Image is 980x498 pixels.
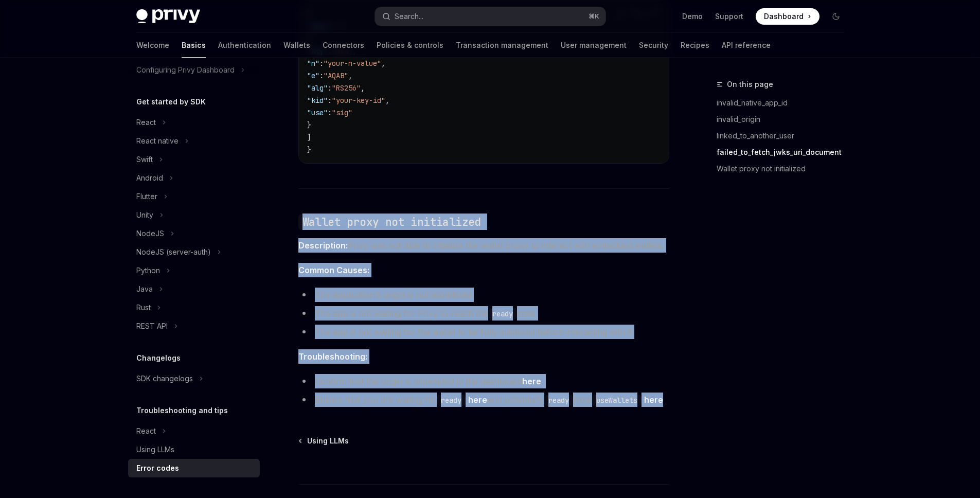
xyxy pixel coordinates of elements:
button: Toggle Rust section [128,298,260,317]
span: "AQAB" [324,71,348,80]
button: Toggle Flutter section [128,187,260,206]
span: Using LLMs [307,436,349,446]
a: User management [561,33,627,58]
a: Wallet proxy not initialized [717,161,852,177]
a: Authentication [218,33,271,58]
span: : [328,83,332,93]
button: Toggle REST API section [128,317,260,335]
button: Toggle Python section [128,261,260,280]
span: "alg" [307,83,328,93]
div: React [136,116,156,129]
a: Using LLMs [299,436,349,446]
a: Welcome [136,33,169,58]
strong: Common Causes: [298,265,369,275]
button: Open search [375,7,605,26]
h5: Changelogs [136,352,181,364]
span: Dashboard [764,11,804,22]
button: Toggle Swift section [128,150,260,169]
a: Support [715,11,743,22]
li: The application’s origin is not allowlisted [298,288,669,302]
span: : [319,59,324,68]
li: Confirm that the origin is allowlisted in the dashboard . [298,374,669,388]
span: "use" [307,108,328,117]
span: Privy was not able to initialize the wallet proxy to interact with embedded wallets. [298,238,669,253]
a: Using LLMs [128,440,260,459]
div: Java [136,283,153,295]
span: } [307,120,311,130]
div: NodeJS [136,227,164,240]
a: Basics [182,33,206,58]
button: Toggle Android section [128,169,260,187]
li: The app is not waiting for Privy to reach the state [298,306,669,321]
div: SDK changelogs [136,372,193,385]
span: "your-key-id" [332,96,385,105]
button: Toggle React native section [128,132,260,150]
span: "sig" [332,108,352,117]
span: } [307,145,311,154]
div: Rust [136,301,151,314]
span: "n" [307,59,319,68]
span: , [361,83,365,93]
span: "kid" [307,96,328,105]
span: ⌘ K [589,12,599,21]
a: Policies & controls [377,33,443,58]
a: Security [639,33,668,58]
a: invalid_native_app_id [717,95,852,111]
div: Flutter [136,190,157,203]
a: here [644,395,663,405]
button: Toggle React section [128,113,260,132]
div: Python [136,264,160,277]
a: Transaction management [456,33,548,58]
a: here [522,376,541,387]
div: Search... [395,10,423,23]
div: React native [136,135,179,147]
span: "your-n-value" [324,59,381,68]
div: Error codes [136,462,179,474]
button: Toggle dark mode [828,8,844,25]
button: Toggle React section [128,422,260,440]
a: Error codes [128,459,260,477]
a: Connectors [323,33,364,58]
button: Toggle Java section [128,280,260,298]
span: , [348,71,352,80]
a: linked_to_another_user [717,128,852,144]
span: : [328,108,332,117]
div: Swift [136,153,153,166]
span: ] [307,133,311,142]
span: On this page [727,78,773,91]
div: Android [136,172,163,184]
div: NodeJS (server-auth) [136,246,211,258]
img: dark logo [136,9,200,24]
strong: Description: [298,240,348,251]
span: , [381,59,385,68]
a: invalid_origin [717,111,852,128]
a: API reference [722,33,771,58]
button: Toggle SDK changelogs section [128,369,260,388]
span: : [328,96,332,105]
div: Unity [136,209,153,221]
span: "e" [307,71,319,80]
code: useWallets [592,395,642,406]
strong: Troubleshooting: [298,351,367,362]
div: Using LLMs [136,443,174,456]
li: The app is not waiting for the wallet to be fully initialized before interacting with it [298,325,669,339]
button: Toggle NodeJS section [128,224,260,243]
a: here [468,395,487,405]
code: Wallet proxy not initialized [298,214,485,230]
span: : [319,71,324,80]
button: Toggle Unity section [128,206,260,224]
li: Ensure that you are waiting for and potentially from [298,393,669,407]
h5: Get started by SDK [136,96,206,108]
a: Dashboard [756,8,819,25]
code: ready [437,395,466,406]
span: "RS256" [332,83,361,93]
button: Toggle NodeJS (server-auth) section [128,243,260,261]
h5: Troubleshooting and tips [136,404,228,417]
a: Recipes [681,33,709,58]
code: ready [544,395,573,406]
a: Wallets [283,33,310,58]
code: ready [488,308,517,319]
a: failed_to_fetch_jwks_uri_document [717,144,852,161]
div: React [136,425,156,437]
a: Demo [682,11,703,22]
